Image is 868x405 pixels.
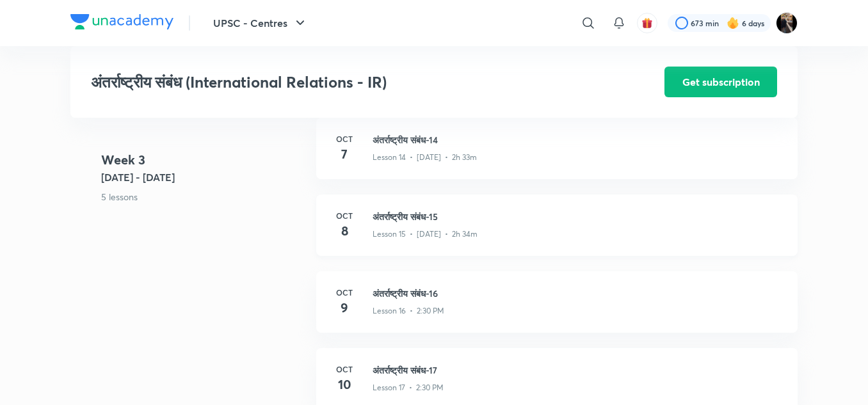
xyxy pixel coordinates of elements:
[316,271,798,348] a: Oct9अंतर्राष्ट्रीय संबंध-16Lesson 16 • 2:30 PM
[70,14,173,29] img: Company Logo
[332,133,357,145] h6: Oct
[332,298,357,317] h4: 9
[91,73,592,91] h3: अंतर्राष्ट्रीय संबंध (International Relations - IR)
[332,287,357,298] h6: Oct
[70,14,173,33] a: Company Logo
[373,152,477,163] p: Lesson 14 • [DATE] • 2h 33m
[332,375,357,394] h4: 10
[637,13,657,33] button: avatar
[664,67,777,97] button: Get subscription
[373,363,782,377] h3: अंतर्राष्ट्रीय संबंध-17
[373,133,782,147] h3: अंतर्राष्ट्रीय संबंध-14
[332,221,357,241] h4: 8
[332,210,357,221] h6: Oct
[332,145,357,164] h4: 7
[373,382,444,393] p: Lesson 17 • 2:30 PM
[373,228,478,240] p: Lesson 15 • [DATE] • 2h 34m
[641,17,653,29] img: avatar
[776,12,798,34] img: amit tripathi
[205,10,316,36] button: UPSC - Centres
[332,363,357,375] h6: Oct
[316,118,798,195] a: Oct7अंतर्राष्ट्रीय संबंध-14Lesson 14 • [DATE] • 2h 33m
[373,287,782,300] h3: अंतर्राष्ट्रीय संबंध-16
[373,210,782,223] h3: अंतर्राष्ट्रीय संबंध-15
[101,150,306,170] h4: Week 3
[101,190,306,203] p: 5 lessons
[373,305,444,317] p: Lesson 16 • 2:30 PM
[727,17,739,29] img: streak
[316,195,798,271] a: Oct8अंतर्राष्ट्रीय संबंध-15Lesson 15 • [DATE] • 2h 34m
[101,170,306,185] h5: [DATE] - [DATE]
